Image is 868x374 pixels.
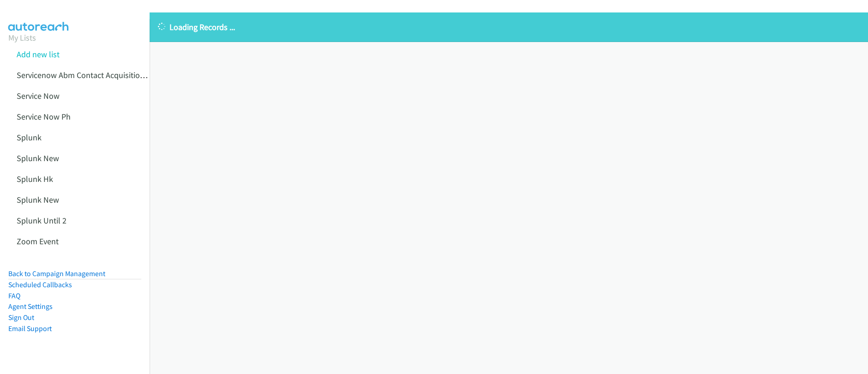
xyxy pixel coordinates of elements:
[8,313,34,322] a: Sign Out
[17,215,66,226] a: Splunk Until 2
[8,269,105,278] a: Back to Campaign Management
[8,324,52,333] a: Email Support
[17,132,42,143] a: Splunk
[17,153,59,163] a: Splunk New
[17,174,53,184] a: Splunk Hk
[17,49,60,60] a: Add new list
[17,236,59,247] a: Zoom Event
[8,280,72,289] a: Scheduled Callbacks
[17,111,71,122] a: Service Now Ph
[158,21,860,33] p: Loading Records ...
[17,90,60,101] a: Service Now
[17,194,59,205] a: Splunk New
[8,302,53,311] a: Agent Settings
[8,32,36,43] a: My Lists
[8,291,20,300] a: FAQ
[17,70,148,80] a: Servicenow Abm Contact Acquisition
